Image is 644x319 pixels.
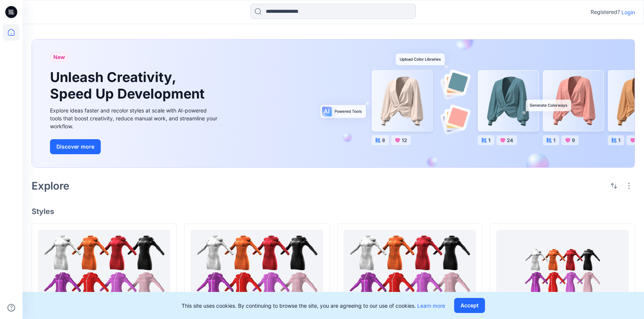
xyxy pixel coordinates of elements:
[50,139,101,154] button: Discover more
[621,8,635,16] p: Login
[182,302,445,310] p: This site uses cookies. By continuing to browse the site, you are agreeing to our use of cookies.
[32,207,635,216] h4: Styles
[50,69,208,102] h1: Unleash Creativity, Speed Up Development
[50,106,219,130] div: Explore ideas faster and recolor styles at scale with AI-powered tools that boost creativity, red...
[38,230,170,313] a: Automation
[417,302,445,309] a: Learn more
[191,230,323,313] a: Automation
[454,298,485,313] button: Accept
[591,8,620,17] p: Registered?
[344,230,476,313] a: Automation
[32,180,70,192] h2: Explore
[496,230,629,313] a: Automation
[53,53,65,62] span: New
[50,139,219,154] a: Discover more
